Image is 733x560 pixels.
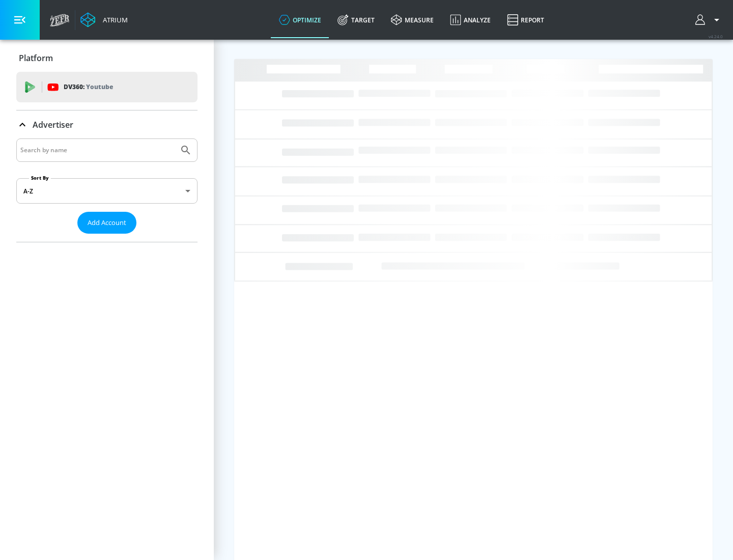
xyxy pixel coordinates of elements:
button: Add Account [77,212,136,234]
div: Advertiser [16,138,198,242]
a: optimize [271,2,329,38]
a: Atrium [80,12,128,27]
nav: list of Advertiser [16,234,198,242]
span: v 4.24.0 [709,34,723,39]
a: Report [499,2,552,38]
div: Advertiser [16,110,198,139]
span: Add Account [88,217,126,229]
p: DV360: [64,81,113,93]
a: Target [329,2,383,38]
div: A-Z [16,178,198,204]
label: Sort By [29,175,51,181]
a: Analyze [442,2,499,38]
input: Search by name [20,144,175,157]
p: Platform [19,52,53,64]
div: Atrium [99,15,128,24]
a: measure [383,2,442,38]
div: DV360: Youtube [16,72,198,102]
p: Advertiser [33,119,73,130]
p: Youtube [86,81,113,92]
div: Platform [16,44,198,72]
